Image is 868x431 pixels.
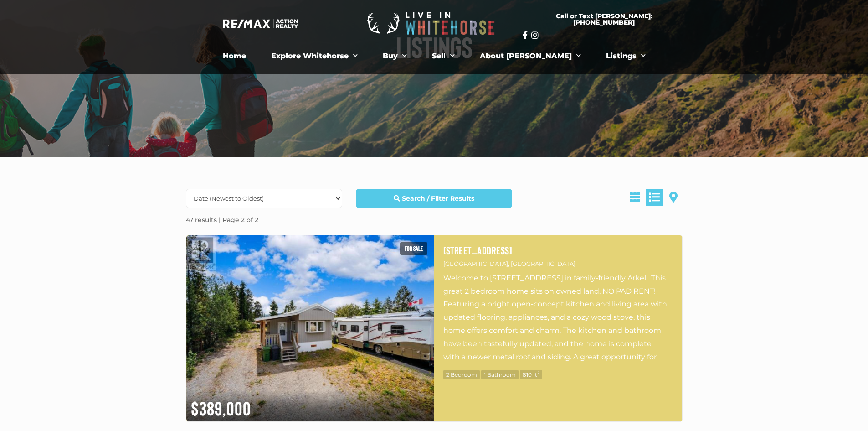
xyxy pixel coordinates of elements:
a: Search / Filter Results [356,189,512,208]
a: Sell [425,47,462,65]
p: Welcome to [STREET_ADDRESS] in family-friendly Arkell. This great 2 bedroom home sits on owned la... [443,272,673,363]
strong: 47 results | Page 2 of 2 [186,216,258,224]
a: Buy [376,47,414,65]
span: 1 Bathroom [481,370,519,379]
a: Listings [599,47,652,65]
div: $389,000 [186,390,434,421]
img: 19 EAGLE PLACE, Whitehorse, Yukon [186,235,434,421]
nav: Menu [184,47,685,65]
span: 2 Bedroom [443,370,480,379]
span: Call or Text [PERSON_NAME]: [PHONE_NUMBER] [534,13,675,26]
strong: Search / Filter Results [402,194,474,203]
p: [GEOGRAPHIC_DATA], [GEOGRAPHIC_DATA] [443,259,673,269]
a: About [PERSON_NAME] [473,47,588,65]
a: Call or Text [PERSON_NAME]: [PHONE_NUMBER] [523,7,686,31]
a: Home [216,47,253,65]
span: For sale [400,242,427,255]
a: [STREET_ADDRESS] [443,244,673,256]
a: Explore Whitehorse [264,47,365,65]
span: 810 ft [520,370,542,379]
sup: 2 [537,370,539,375]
